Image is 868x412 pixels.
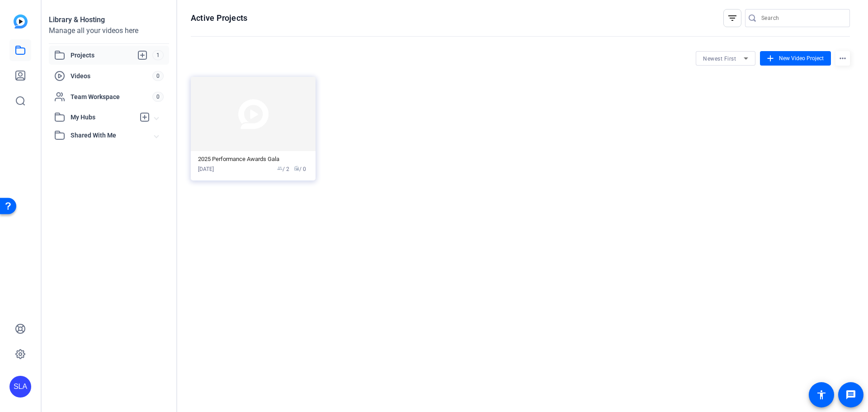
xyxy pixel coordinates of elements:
span: Team Workspace [71,92,152,101]
mat-icon: more_horiz [835,51,850,66]
span: / 0 [294,165,306,173]
span: group [277,166,283,171]
button: New Video Project [760,51,831,66]
input: Search [761,13,843,24]
span: New Video Project [779,54,824,62]
div: Library & Hosting [49,14,169,25]
img: blue-gradient.svg [14,14,28,28]
span: radio [294,166,299,171]
mat-icon: message [845,389,856,400]
div: SLA [9,376,31,398]
span: 0 [152,71,164,81]
div: [DATE] [198,165,214,173]
span: Projects [71,50,152,61]
h1: Active Projects [191,13,247,24]
div: 2025 Performance Awards Gala [198,156,308,163]
span: 1 [152,50,164,60]
mat-expansion-panel-header: My Hubs [49,108,169,126]
span: Shared With Me [71,131,155,140]
img: Project thumbnail [191,77,316,151]
span: 0 [152,92,164,102]
span: / 2 [277,165,289,173]
div: Manage all your videos here [49,25,169,36]
span: Newest First [703,56,736,62]
mat-icon: filter_list [727,13,738,24]
span: My Hubs [71,113,135,122]
mat-icon: accessibility [816,389,827,400]
span: Videos [71,71,152,81]
mat-expansion-panel-header: Shared With Me [49,126,169,144]
mat-icon: add [765,53,775,63]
